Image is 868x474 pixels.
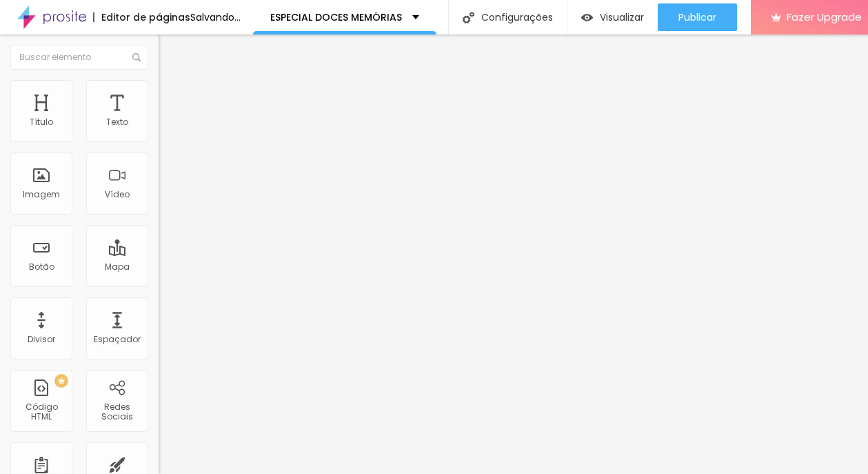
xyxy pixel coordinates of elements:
[10,45,148,70] input: Buscar elemento
[90,402,144,422] div: Redes Sociais
[14,402,68,422] div: Código HTML
[105,190,130,199] div: Vídeo
[29,262,54,272] div: Botão
[105,262,130,272] div: Mapa
[270,12,402,22] p: ESPECIAL DOCES MEMÓRIAS
[581,12,593,23] img: view-1.svg
[30,117,53,127] div: Título
[106,117,128,127] div: Texto
[678,12,716,23] span: Publicar
[600,12,644,23] span: Visualizar
[94,335,141,344] div: Espaçador
[658,3,737,31] button: Publicar
[787,11,862,23] span: Fazer Upgrade
[132,53,141,61] img: Icone
[463,12,474,23] img: Icone
[93,12,190,22] div: Editor de páginas
[190,12,241,22] div: Salvando...
[23,190,60,199] div: Imagem
[28,335,55,344] div: Divisor
[567,3,658,31] button: Visualizar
